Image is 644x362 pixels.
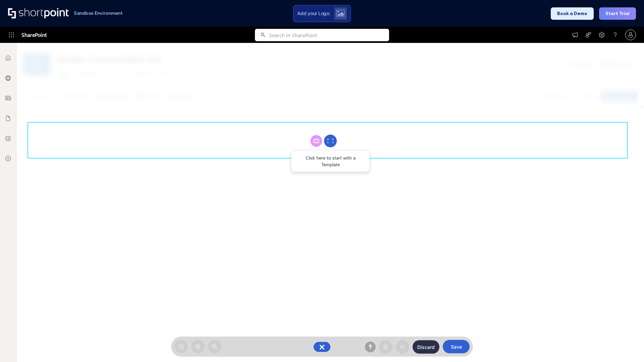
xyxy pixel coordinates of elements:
[269,29,389,41] input: Search in SharePoint
[523,284,644,362] iframe: Chat Widget
[21,27,47,43] span: SharePoint
[443,340,470,353] button: Save
[297,10,330,16] span: Add your Logo:
[413,340,439,354] button: Discard
[74,11,123,15] h1: Sandbox Environment
[336,10,345,17] img: Upload logo
[599,7,636,20] button: Start Trial
[551,7,594,20] button: Book a Demo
